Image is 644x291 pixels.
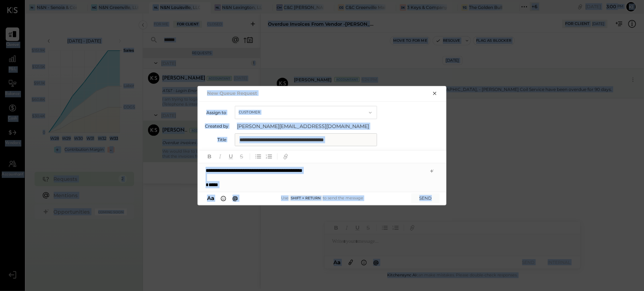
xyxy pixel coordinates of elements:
button: Unordered List [254,152,263,161]
h2: New Queue Request [207,90,257,96]
div: Use to send the message [240,195,404,201]
button: Italic [216,152,225,161]
button: Aa [205,194,216,202]
label: Assign to [205,110,226,115]
span: @ [233,195,238,201]
button: Bold [205,152,214,161]
label: Created by [205,123,228,129]
span: Shift + Return [289,195,323,201]
button: Add URL [281,152,290,161]
button: @ [231,194,241,202]
span: [PERSON_NAME][EMAIL_ADDRESS][DOMAIN_NAME] [237,123,379,130]
button: Ordered List [264,152,274,161]
button: Customer [235,106,377,119]
button: Strikethrough [237,152,246,161]
button: SEND [411,193,440,203]
span: a [211,195,214,201]
button: Underline [226,152,236,161]
label: Title [205,137,226,142]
